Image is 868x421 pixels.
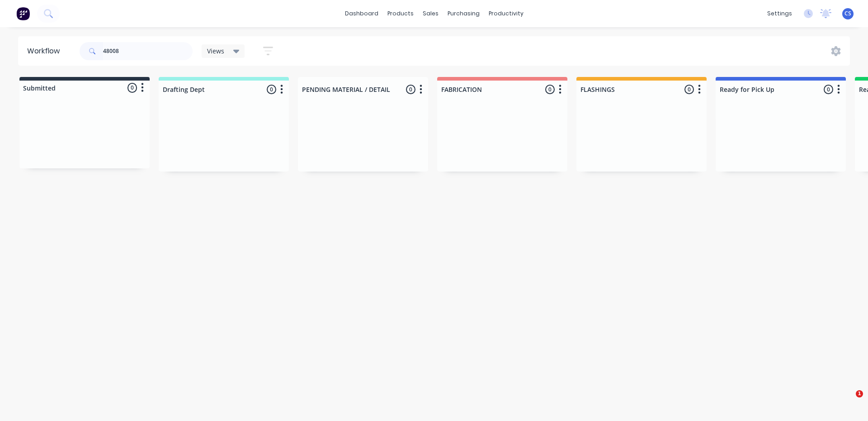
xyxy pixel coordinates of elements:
[443,7,484,20] div: purchasing
[16,7,30,20] img: Factory
[856,390,863,397] span: 1
[418,7,443,20] div: sales
[837,390,859,412] iframe: Intercom live chat
[383,7,418,20] div: products
[27,46,64,57] div: Workflow
[207,46,224,56] span: Views
[340,7,383,20] a: dashboard
[763,7,797,20] div: settings
[844,10,851,18] span: CS
[103,42,193,60] input: Search for orders...
[484,7,528,20] div: productivity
